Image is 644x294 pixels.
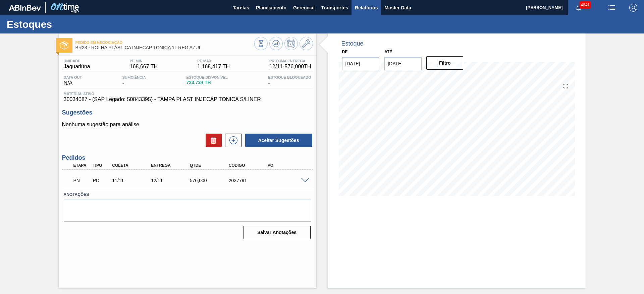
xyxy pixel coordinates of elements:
[64,64,90,70] span: Jaguariúna
[256,4,286,12] span: Planejamento
[426,56,464,70] button: Filtro
[202,134,222,147] div: Excluir Sugestões
[384,4,411,12] span: Master Data
[197,64,230,70] span: 1.168,417 TH
[186,75,228,79] span: Estoque Disponível
[227,163,271,168] div: Código
[64,59,90,63] span: Unidade
[130,59,158,63] span: PE MIN
[266,75,313,86] div: -
[355,4,378,12] span: Relatórios
[608,4,616,12] img: userActions
[579,1,591,9] span: 4841
[149,178,193,183] div: 12/11/2025
[300,37,313,50] button: Ir ao Master Data / Geral
[64,96,311,102] span: 30034087 - (SAP Legado: 50843395) - TAMPA PLAST INJECAP TONICA S/LINER
[284,37,298,50] button: Programar Estoque
[245,134,312,147] button: Aceitar Sugestões
[188,178,232,183] div: 576,000
[60,41,68,50] img: Ícone
[121,75,148,86] div: -
[72,173,92,188] div: Pedido em Negociação
[64,75,82,79] span: Data out
[149,163,193,168] div: Entrega
[91,163,111,168] div: Tipo
[293,4,315,12] span: Gerencial
[62,122,313,128] p: Nenhuma sugestão para análise
[64,92,311,96] span: Material ativo
[188,163,232,168] div: Qtde
[110,163,154,168] div: Coleta
[122,75,146,79] span: Suficiência
[568,3,589,12] button: Notificações
[64,190,311,200] label: Anotações
[266,163,310,168] div: PO
[268,75,311,79] span: Estoque Bloqueado
[269,37,283,50] button: Atualizar Gráfico
[384,57,422,70] input: dd/mm/yyyy
[110,178,154,183] div: 11/11/2025
[62,109,313,116] h3: Sugestões
[342,50,348,54] label: De
[72,163,92,168] div: Etapa
[75,45,254,50] span: BR23 - ROLHA PLÁSTICA INJECAP TONICA 1L REG AZUL
[91,178,111,183] div: Pedido de Compra
[341,40,364,47] div: Estoque
[7,20,126,28] h1: Estoques
[384,50,392,54] label: Até
[254,37,268,50] button: Visão Geral dos Estoques
[222,134,242,147] div: Nova sugestão
[242,133,313,148] div: Aceitar Sugestões
[197,59,230,63] span: PE MAX
[629,4,637,12] img: Logout
[9,5,41,11] img: TNhmsLtSVTkK8tSr43FrP2fwEKptu5GPRR3wAAAABJRU5ErkJggg==
[233,4,249,12] span: Tarefas
[269,59,311,63] span: Próxima Entrega
[75,41,254,45] span: Pedido em Negociação
[227,178,271,183] div: 2037791
[73,178,90,183] p: PN
[321,4,348,12] span: Transportes
[130,64,158,70] span: 168,667 TH
[244,226,311,239] button: Salvar Anotações
[269,64,311,70] span: 12/11 - 576,000 TH
[62,75,84,86] div: N/A
[186,80,228,85] span: 723,734 TH
[342,57,379,70] input: dd/mm/yyyy
[62,154,313,161] h3: Pedidos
